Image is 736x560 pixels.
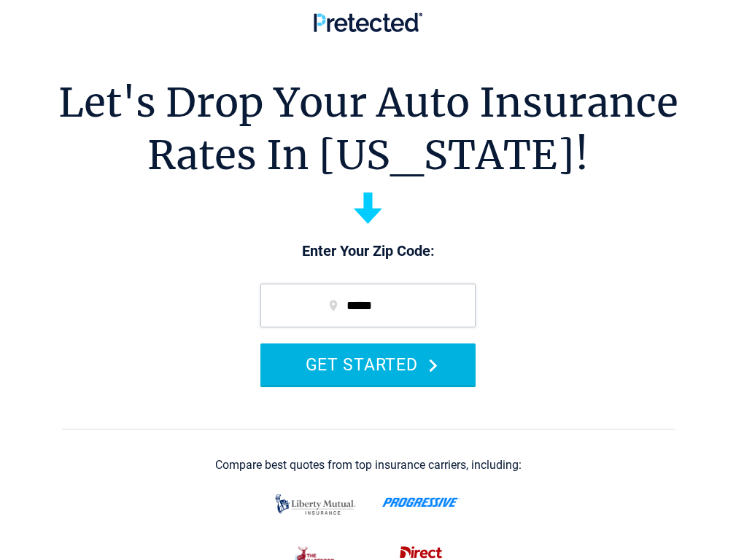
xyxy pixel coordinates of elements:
[215,459,522,472] div: Compare best quotes from top insurance carriers, including:
[382,497,460,507] img: progressive
[260,284,476,327] input: zip code
[246,241,490,262] p: Enter Your Zip Code:
[58,77,678,182] h1: Let's Drop Your Auto Insurance Rates In [US_STATE]!
[271,487,360,522] img: liberty
[314,12,422,32] img: Pretected Logo
[260,343,476,385] button: GET STARTED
